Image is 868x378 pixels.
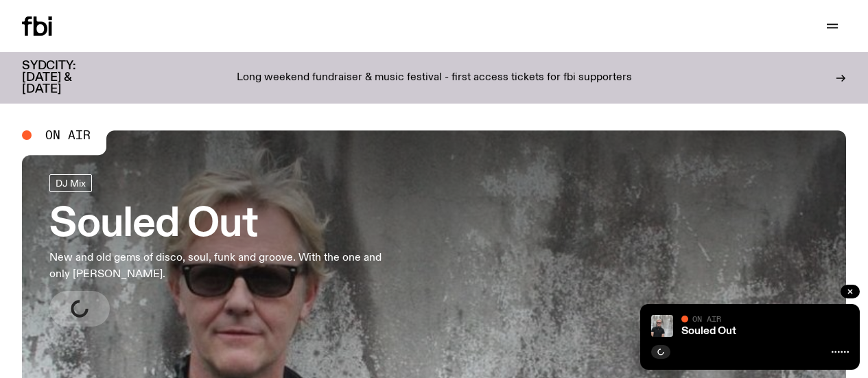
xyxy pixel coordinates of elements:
[45,129,91,141] span: On Air
[692,314,721,323] span: On Air
[651,315,673,337] img: Stephen looks directly at the camera, wearing a black tee, black sunglasses and headphones around...
[49,174,401,327] a: Souled OutNew and old gems of disco, soul, funk and groove. With the one and only [PERSON_NAME].
[681,326,736,337] a: Souled Out
[49,250,401,283] p: New and old gems of disco, soul, funk and groove. With the one and only [PERSON_NAME].
[22,60,110,95] h3: SYDCITY: [DATE] & [DATE]
[56,178,86,189] span: DJ Mix
[49,206,401,244] h3: Souled Out
[49,174,92,192] a: DJ Mix
[237,72,632,84] p: Long weekend fundraiser & music festival - first access tickets for fbi supporters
